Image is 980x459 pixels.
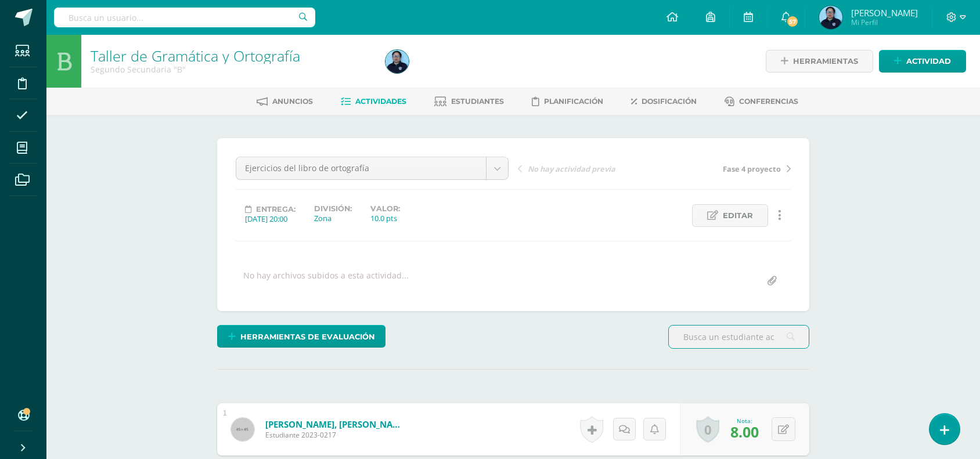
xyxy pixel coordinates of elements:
a: [PERSON_NAME], [PERSON_NAME] [265,418,405,430]
span: Editar [723,205,753,226]
a: Estudiantes [434,92,504,111]
img: 45x45 [231,418,254,441]
span: Entrega: [256,205,296,214]
h1: Taller de Gramática y Ortografía [91,48,372,64]
span: 57 [786,15,799,28]
a: Anuncios [257,92,313,111]
label: División: [314,204,352,213]
span: Planificación [544,97,603,106]
span: [PERSON_NAME] [851,7,918,19]
span: Fase 4 proyecto [723,164,781,174]
div: Segundo Secundaria 'B' [91,64,372,75]
img: b2321dda38d0346e3052fe380a7563d1.png [819,6,842,29]
span: Mi Perfil [851,17,918,27]
label: Valor: [370,204,400,213]
span: Ejercicios del libro de ortografía [245,157,477,179]
a: Conferencias [725,92,798,111]
span: Actividad [906,50,951,72]
span: Actividades [355,97,406,106]
span: Conferencias [739,97,798,106]
div: 10.0 pts [370,213,400,223]
span: Dosificación [642,97,697,106]
a: Dosificación [631,92,697,111]
a: Actividad [879,50,966,73]
span: Estudiantes [451,97,504,106]
span: Anuncios [272,97,313,106]
a: Actividades [341,92,406,111]
div: Zona [314,213,352,223]
span: Herramientas [793,50,858,72]
a: Ejercicios del libro de ortografía [236,157,508,179]
img: b2321dda38d0346e3052fe380a7563d1.png [385,50,409,73]
a: Fase 4 proyecto [654,162,791,174]
div: No hay archivos subidos a esta actividad... [243,270,409,292]
span: Estudiante 2023-0217 [265,430,405,440]
div: Nota: [730,417,759,425]
input: Busca un estudiante aquí... [669,326,809,348]
a: Taller de Gramática y Ortografía [91,46,300,66]
input: Busca un usuario... [54,8,315,27]
span: Herramientas de evaluación [240,326,375,348]
span: No hay actividad previa [528,164,615,174]
a: Herramientas [766,50,873,73]
a: Herramientas de evaluación [217,325,385,348]
span: 8.00 [730,422,759,442]
div: [DATE] 20:00 [245,214,296,224]
a: Planificación [532,92,603,111]
a: 0 [696,416,719,443]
